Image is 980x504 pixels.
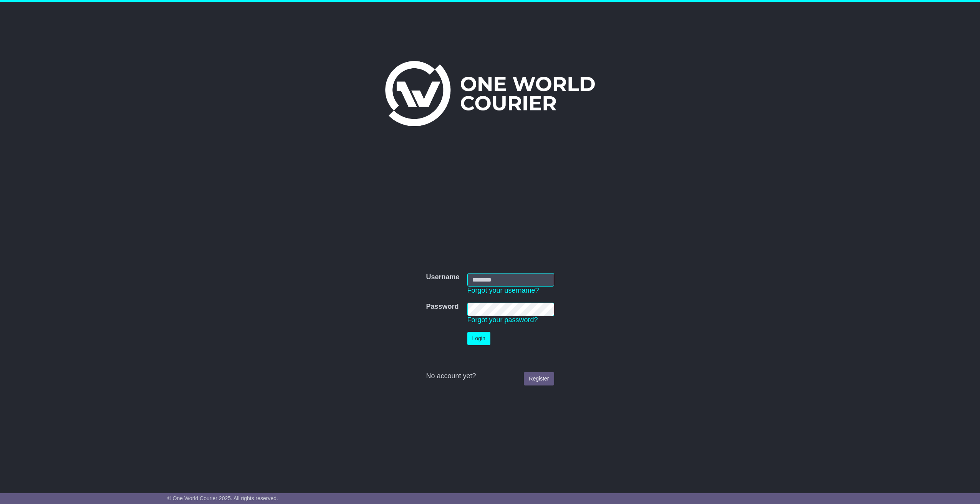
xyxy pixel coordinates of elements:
[467,332,490,345] button: Login
[467,287,539,294] a: Forgot your username?
[426,372,554,380] div: No account yet?
[167,495,278,501] span: © One World Courier 2025. All rights reserved.
[524,372,554,385] a: Register
[426,303,459,311] label: Password
[385,61,595,126] img: One World
[467,316,538,324] a: Forgot your password?
[426,273,459,282] label: Username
